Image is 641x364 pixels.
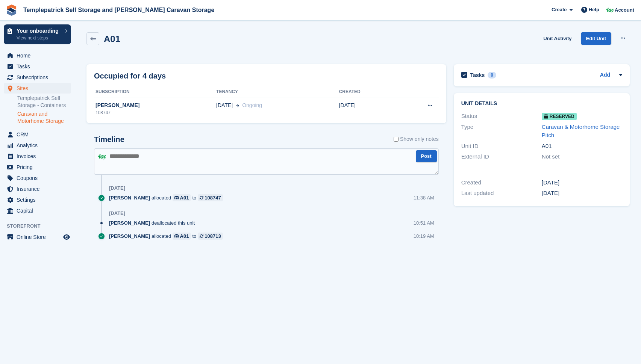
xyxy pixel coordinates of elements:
span: Help [589,6,599,14]
div: Status [461,112,542,121]
span: Home [17,50,62,61]
div: 10:19 AM [414,233,434,240]
div: 11:38 AM [414,194,434,201]
a: A01 [173,194,191,201]
span: [PERSON_NAME] [109,233,150,240]
span: Insurance [17,184,62,194]
div: Not set [542,153,622,161]
div: 108713 [205,233,221,240]
label: Show only notes [394,135,439,143]
a: menu [4,205,71,216]
th: Created [339,86,397,98]
span: Settings [17,195,62,205]
div: [PERSON_NAME] [94,101,216,109]
a: menu [4,232,71,242]
div: [DATE] [542,178,622,187]
span: Storefront [7,222,75,230]
h2: Occupied for 4 days [94,70,166,82]
div: A01 [180,233,189,240]
div: Last updated [461,189,542,198]
div: External ID [461,153,542,161]
div: [DATE] [109,210,125,216]
a: menu [4,129,71,140]
span: Subscriptions [17,72,62,83]
span: Account [615,6,634,14]
a: Add [600,71,610,80]
span: [DATE] [216,101,233,109]
a: Templepatrick Self Storage - Containers [17,95,71,109]
a: menu [4,173,71,183]
img: stora-icon-8386f47178a22dfd0bd8f6a31ec36ba5ce8667c1dd55bd0f319d3a0aa187defe.svg [6,5,17,16]
span: Ongoing [242,102,262,108]
h2: Unit details [461,101,622,107]
a: menu [4,61,71,72]
h2: Timeline [94,135,124,144]
div: allocated to [109,194,227,201]
span: Invoices [17,151,62,162]
span: CRM [17,129,62,140]
th: Subscription [94,86,216,98]
div: 108747 [205,194,221,201]
a: menu [4,140,71,151]
a: 108713 [198,233,223,240]
a: menu [4,184,71,194]
p: View next steps [17,35,61,41]
div: 10:51 AM [414,219,434,227]
button: Post [416,150,437,163]
a: Edit Unit [581,32,611,45]
a: Your onboarding View next steps [4,24,71,44]
h2: Tasks [470,72,485,79]
span: Coupons [17,173,62,183]
p: Your onboarding [17,28,61,33]
img: Gareth Hagan [98,152,106,160]
div: 108747 [94,109,216,116]
div: allocated to [109,233,227,240]
a: menu [4,151,71,162]
div: deallocated this unit [109,219,199,227]
a: menu [4,83,71,94]
span: Analytics [17,140,62,151]
a: menu [4,50,71,61]
img: Gareth Hagan [606,6,614,14]
input: Show only notes [394,135,399,143]
span: Sites [17,83,62,94]
a: Preview store [62,233,71,242]
div: Created [461,178,542,187]
a: Caravan and Motorhome Storage [17,110,71,125]
span: Online Store [17,232,62,242]
div: Type [461,123,542,140]
th: Tenancy [216,86,339,98]
a: menu [4,162,71,172]
div: Unit ID [461,142,542,151]
span: Capital [17,205,62,216]
div: A01 [180,194,189,201]
span: Tasks [17,61,62,72]
a: Caravan & Motorhome Storage Pitch [542,124,620,139]
span: Reserved [542,113,577,120]
a: A01 [173,233,191,240]
a: Templepatrick Self Storage and [PERSON_NAME] Caravan Storage [20,4,217,16]
a: menu [4,195,71,205]
span: [PERSON_NAME] [109,219,150,227]
a: menu [4,72,71,83]
span: Create [552,6,567,14]
td: [DATE] [339,98,397,120]
span: [PERSON_NAME] [109,194,150,201]
div: 0 [488,72,496,79]
div: [DATE] [542,189,622,198]
a: 108747 [198,194,223,201]
div: A01 [542,142,622,151]
h2: A01 [104,34,120,44]
span: Pricing [17,162,62,172]
a: Unit Activity [540,32,574,45]
div: [DATE] [109,185,125,191]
